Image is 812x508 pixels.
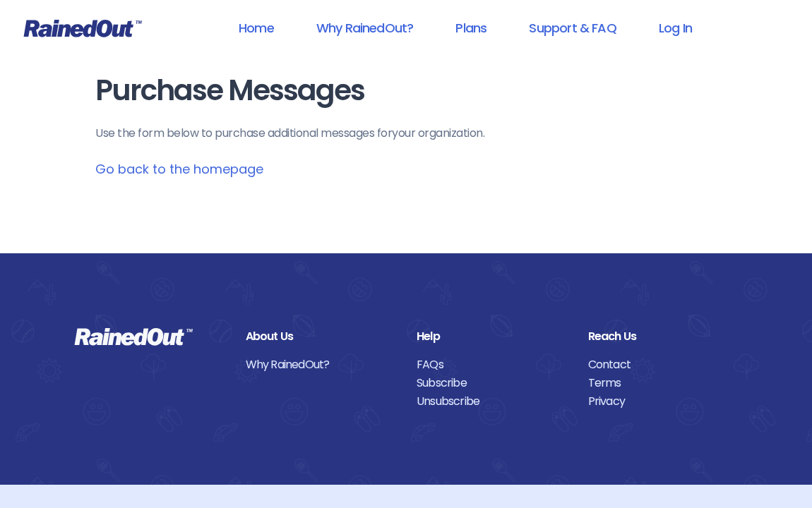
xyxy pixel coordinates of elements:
a: Plans [437,12,505,44]
a: Why RainedOut? [246,356,396,374]
a: Home [220,12,292,44]
a: Privacy [588,392,739,411]
div: Reach Us [588,327,739,346]
a: Unsubscribe [417,392,567,411]
h1: Purchase Messages [95,75,717,107]
div: About Us [246,327,396,346]
a: FAQs [417,356,567,374]
a: Go back to the homepage [95,160,263,178]
a: Contact [588,356,739,374]
a: Terms [588,374,739,392]
a: Subscribe [417,374,567,392]
div: Help [417,327,567,346]
a: Why RainedOut? [298,12,432,44]
a: Support & FAQ [511,12,634,44]
a: Log In [640,12,710,44]
p: Use the form below to purchase additional messages for your organization . [95,125,717,142]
